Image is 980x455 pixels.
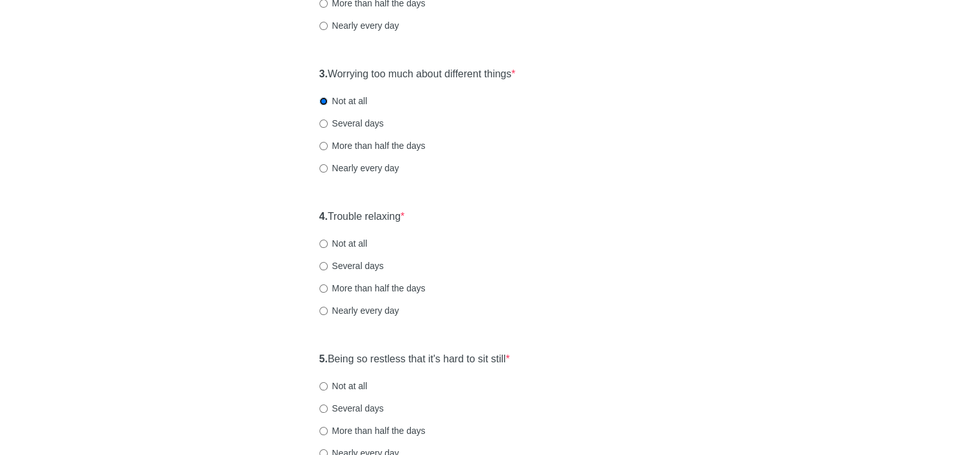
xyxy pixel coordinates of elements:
[319,240,328,248] input: Not at all
[319,237,367,250] label: Not at all
[319,211,328,222] strong: 4.
[319,353,328,364] strong: 5.
[319,68,328,79] strong: 3.
[319,97,328,105] input: Not at all
[319,164,328,173] input: Nearly every day
[319,402,384,415] label: Several days
[319,19,399,32] label: Nearly every day
[319,120,328,128] input: Several days
[319,382,328,390] input: Not at all
[319,284,328,293] input: More than half the days
[319,67,516,82] label: Worrying too much about different things
[319,282,425,295] label: More than half the days
[319,380,367,392] label: Not at all
[319,117,384,130] label: Several days
[319,427,328,435] input: More than half the days
[319,259,384,272] label: Several days
[319,304,399,317] label: Nearly every day
[319,210,405,224] label: Trouble relaxing
[319,424,425,437] label: More than half the days
[319,262,328,270] input: Several days
[319,95,367,107] label: Not at all
[319,142,328,150] input: More than half the days
[319,307,328,315] input: Nearly every day
[319,162,399,174] label: Nearly every day
[319,352,510,367] label: Being so restless that it's hard to sit still
[319,139,425,152] label: More than half the days
[319,405,328,413] input: Several days
[319,22,328,30] input: Nearly every day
